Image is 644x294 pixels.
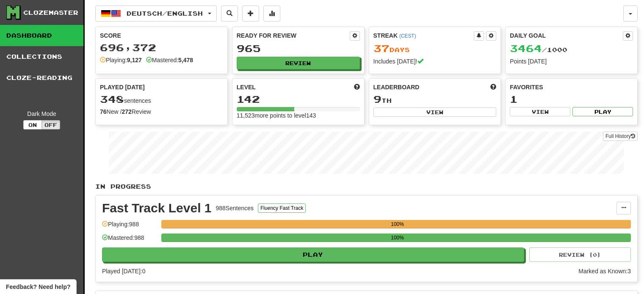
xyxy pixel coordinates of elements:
[100,94,223,105] div: sentences
[100,42,223,53] div: 696,372
[6,110,77,118] div: Dark Mode
[263,5,280,22] button: More stats
[41,120,60,129] button: Off
[529,247,631,262] button: Review (0)
[373,42,390,54] span: 37
[237,43,360,54] div: 965
[572,107,633,116] button: Play
[23,120,42,129] button: On
[373,43,497,54] div: Day s
[122,108,131,115] strong: 272
[127,57,142,63] strong: 9,127
[127,10,203,17] span: Deutsch / English
[100,107,223,116] div: New / Review
[102,220,157,234] div: Playing: 988
[237,83,256,91] span: Level
[510,83,633,91] div: Favorites
[237,57,360,69] button: Review
[373,83,420,91] span: Leaderboard
[510,107,570,116] button: View
[510,31,623,41] div: Daily Goal
[102,247,524,262] button: Play
[373,94,497,105] div: th
[490,83,496,91] span: This week in points, UTC
[373,107,497,117] button: View
[373,31,474,40] div: Streak
[23,8,78,17] div: Clozemaster
[373,93,381,105] span: 9
[102,234,157,247] div: Mastered: 988
[399,33,416,39] a: (CEST)
[100,93,124,105] span: 348
[237,31,350,40] div: Ready for Review
[510,46,567,53] span: / 1000
[578,267,631,275] div: Marked as Known: 3
[354,83,360,91] span: Score more points to level up
[178,57,193,63] strong: 5,478
[100,108,107,115] strong: 76
[242,5,259,22] button: Add sentence to collection
[100,56,142,64] div: Playing:
[510,42,542,54] span: 3464
[164,220,631,228] div: 100%
[100,83,145,91] span: Played [DATE]
[373,57,497,66] div: Includes [DATE]!
[237,111,360,120] div: 11,523 more points to level 143
[6,283,70,291] span: Open feedback widget
[146,56,193,64] div: Mastered:
[95,182,638,191] p: In Progress
[102,268,145,275] span: Played [DATE]: 0
[100,31,223,40] div: Score
[102,202,212,214] div: Fast Track Level 1
[95,5,217,22] button: Deutsch/English
[216,204,254,212] div: 988 Sentences
[221,5,238,22] button: Search sentences
[258,203,306,213] button: Fluency Fast Track
[510,94,633,104] div: 1
[237,94,360,104] div: 142
[510,57,633,66] div: Points [DATE]
[603,132,638,141] a: Full History
[164,234,631,242] div: 100%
